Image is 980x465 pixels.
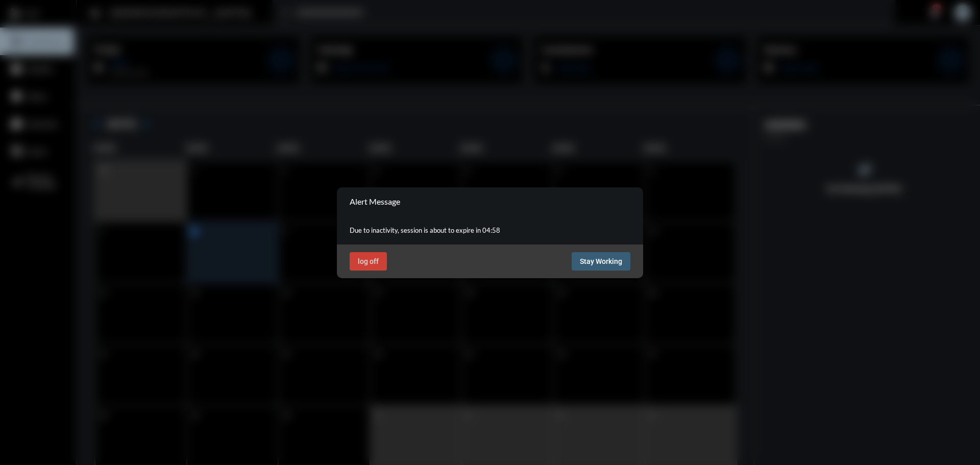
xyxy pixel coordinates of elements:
span: Stay Working [580,257,622,265]
p: Due to inactivity, session is about to expire in 04:58 [350,226,630,234]
h2: Alert Message [350,197,400,206]
span: log off [358,257,379,265]
button: log off [350,252,387,271]
button: Stay Working [572,252,630,271]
